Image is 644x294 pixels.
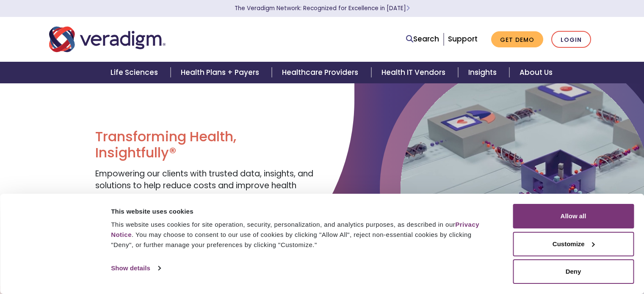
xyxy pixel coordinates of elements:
[111,262,160,275] a: Show details
[513,259,634,284] button: Deny
[95,129,315,161] h1: Transforming Health, Insightfully®
[171,62,272,83] a: Health Plans + Payers
[111,220,494,250] div: This website uses cookies for site operation, security, personalization, and analytics purposes, ...
[458,62,509,83] a: Insights
[448,34,478,44] a: Support
[49,25,166,53] img: Veradigm logo
[100,62,171,83] a: Life Sciences
[272,62,371,83] a: Healthcare Providers
[95,168,313,203] span: Empowering our clients with trusted data, insights, and solutions to help reduce costs and improv...
[491,31,543,48] a: Get Demo
[406,4,410,12] span: Learn More
[235,4,410,12] a: The Veradigm Network: Recognized for Excellence in [DATE]Learn More
[111,206,494,217] div: This website uses cookies
[551,31,591,48] a: Login
[406,33,439,45] a: Search
[513,232,634,256] button: Customize
[513,204,634,228] button: Allow all
[371,62,458,83] a: Health IT Vendors
[509,62,563,83] a: About Us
